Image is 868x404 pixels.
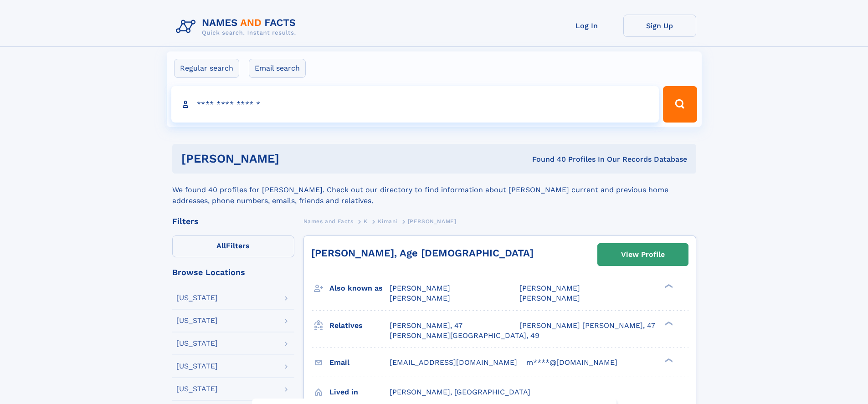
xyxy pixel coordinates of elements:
[390,331,539,341] a: [PERSON_NAME][GEOGRAPHIC_DATA], 49
[406,154,687,164] div: Found 40 Profiles In Our Records Database
[329,355,390,370] h3: Email
[623,15,696,37] a: Sign Up
[390,358,517,367] span: [EMAIL_ADDRESS][DOMAIN_NAME]
[390,284,450,292] span: [PERSON_NAME]
[663,283,673,289] div: ❯
[249,59,306,78] label: Email search
[172,15,303,39] img: Logo Names and Facts
[390,321,462,331] a: [PERSON_NAME], 47
[329,281,390,296] h3: Also known as
[390,388,530,396] span: [PERSON_NAME], [GEOGRAPHIC_DATA]
[621,244,665,265] div: View Profile
[329,318,390,333] h3: Relatives
[378,218,397,225] span: Kimani
[176,294,218,302] div: [US_STATE]
[181,153,406,164] h1: [PERSON_NAME]
[364,218,368,225] span: K
[408,218,457,225] span: [PERSON_NAME]
[216,241,226,250] span: All
[390,294,450,302] span: [PERSON_NAME]
[174,59,239,78] label: Regular search
[171,86,659,123] input: search input
[172,268,294,276] div: Browse Locations
[663,320,673,326] div: ❯
[519,321,655,331] a: [PERSON_NAME] [PERSON_NAME], 47
[663,86,697,123] button: Search Button
[176,363,218,370] div: [US_STATE]
[519,294,580,302] span: [PERSON_NAME]
[172,174,696,206] div: We found 40 profiles for [PERSON_NAME]. Check out our directory to find information about [PERSON...
[172,235,294,257] label: Filters
[663,357,673,363] div: ❯
[176,385,218,393] div: [US_STATE]
[303,215,354,227] a: Names and Facts
[176,317,218,324] div: [US_STATE]
[311,247,534,259] a: [PERSON_NAME], Age [DEMOGRAPHIC_DATA]
[378,215,397,227] a: Kimani
[519,284,580,292] span: [PERSON_NAME]
[176,340,218,347] div: [US_STATE]
[550,15,623,37] a: Log In
[172,217,294,225] div: Filters
[364,215,368,227] a: K
[598,244,688,266] a: View Profile
[329,384,390,400] h3: Lived in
